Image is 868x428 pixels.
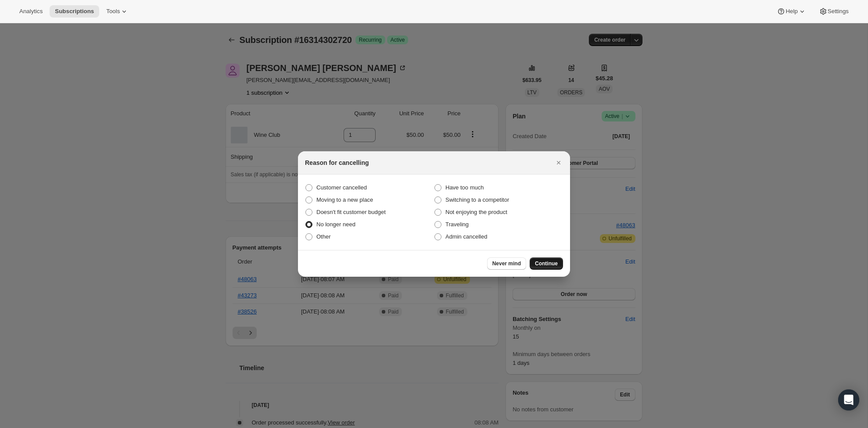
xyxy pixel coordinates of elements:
[814,5,854,18] button: Settings
[101,5,134,18] button: Tools
[445,209,507,215] span: Not enjoying the product
[316,184,367,191] span: Customer cancelled
[530,257,563,270] button: Continue
[786,8,797,15] span: Help
[305,158,369,167] h2: Reason for cancelling
[106,8,120,15] span: Tools
[828,8,849,15] span: Settings
[316,221,355,228] span: No longer need
[492,260,521,267] span: Never mind
[552,157,565,169] button: Close
[50,5,99,18] button: Subscriptions
[838,389,859,410] div: Open Intercom Messenger
[445,184,484,191] span: Have too much
[771,5,811,18] button: Help
[316,196,373,203] span: Moving to a new place
[445,196,509,203] span: Switching to a competitor
[487,257,526,270] button: Never mind
[535,260,558,267] span: Continue
[19,8,43,15] span: Analytics
[445,221,469,228] span: Traveling
[14,5,48,18] button: Analytics
[445,233,487,240] span: Admin cancelled
[316,209,386,215] span: Doesn't fit customer budget
[316,233,331,240] span: Other
[55,8,94,15] span: Subscriptions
